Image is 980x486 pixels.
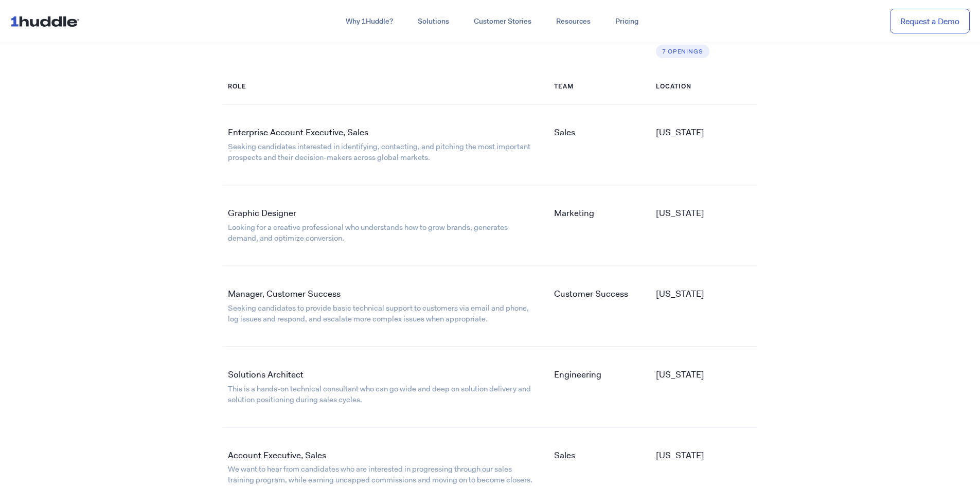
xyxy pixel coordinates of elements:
a: Request a Demo [890,9,970,34]
a: Sales [554,449,575,461]
a: Manager, Customer Success [228,288,341,299]
a: Enterprise Account Executive, Sales [228,127,368,138]
a: [US_STATE] [656,369,704,380]
h6: Team [554,83,646,92]
a: Seeking candidates interested in identifying, contacting, and pitching the most important prospec... [228,141,530,163]
a: Resources [544,12,603,31]
a: Pricing [603,12,651,31]
a: [US_STATE] [656,207,704,219]
a: Marketing [554,207,594,219]
a: Account Executive, Sales [228,449,326,461]
a: We want to hear from candidates who are interested in progressing through our sales training prog... [228,464,532,485]
a: Solutions Architect [228,369,304,380]
img: ... [10,11,84,31]
a: Solutions [405,12,461,31]
a: Graphic Designer [228,207,296,219]
a: This is a hands-on technical consultant who can go wide and deep on solution delivery and solutio... [228,384,531,405]
a: [US_STATE] [656,127,704,138]
a: Customer Success [554,288,628,299]
h6: Location [656,83,751,92]
a: Seeking candidates to provide basic technical support to customers via email and phone, log issue... [228,303,529,324]
h6: Role [228,83,539,92]
a: Looking for a creative professional who understands how to grow brands, generates demand, and opt... [228,222,508,243]
a: Sales [554,127,575,138]
a: Customer Stories [461,12,544,31]
a: Why 1Huddle? [333,12,405,31]
a: [US_STATE] [656,449,704,461]
a: [US_STATE] [656,288,704,299]
h6: 7 openings [656,45,709,58]
a: Engineering [554,369,601,380]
